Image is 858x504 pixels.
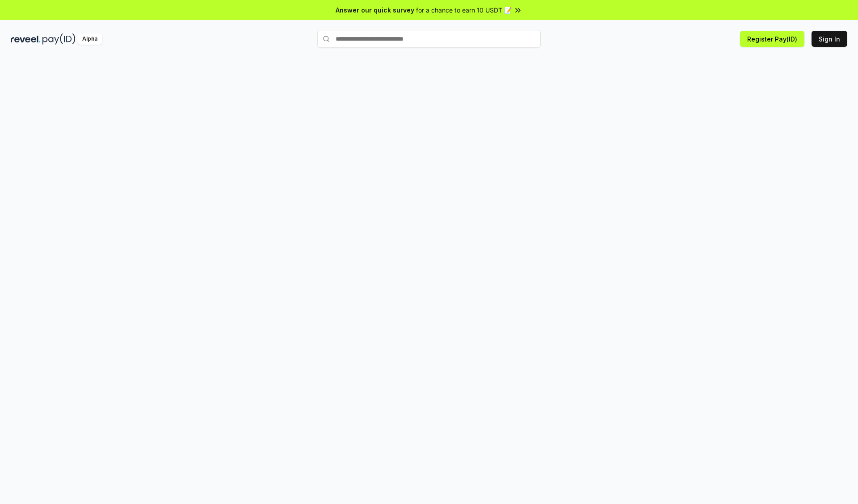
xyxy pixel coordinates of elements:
div: Alpha [77,33,102,45]
span: for a chance to earn 10 USDT 📝 [416,5,512,15]
button: Sign In [812,31,847,47]
img: pay_id [42,33,76,45]
button: Register Pay(ID) [740,31,804,47]
span: Answer our quick survey [336,5,414,15]
img: reveel_dark [11,33,41,45]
